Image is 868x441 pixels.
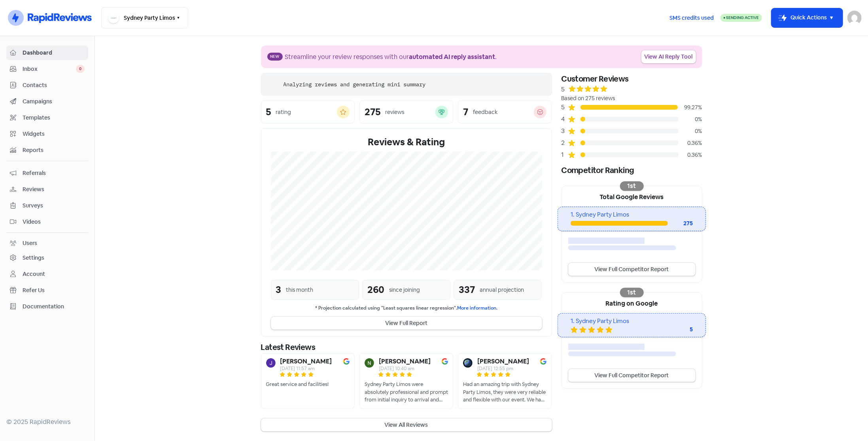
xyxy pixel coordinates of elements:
[23,146,85,154] span: Reports
[261,418,552,431] button: View All Reviews
[6,417,88,427] div: © 2025 RapidReviews
[477,366,529,371] div: [DATE] 12:55 pm
[562,293,702,313] div: Rating on Google
[23,286,85,295] span: Refer Us
[571,210,693,219] div: 1. Sydney Party Limos
[679,103,702,112] div: 99.27%
[284,80,426,89] div: Analyzing reviews and generating mini summary
[276,283,282,297] div: 3
[477,358,529,365] b: [PERSON_NAME]
[679,139,702,147] div: 0.36%
[266,107,271,117] div: 5
[23,185,85,194] span: Reviews
[23,65,76,73] span: Inbox
[720,13,762,23] a: Sending Active
[6,110,88,125] a: Templates
[286,286,314,294] div: this month
[379,366,431,371] div: [DATE] 10:40 am
[23,218,85,226] span: Videos
[23,239,37,247] div: Users
[261,101,355,124] a: 5rating
[23,114,85,122] span: Templates
[365,380,448,404] div: Sydney Party Limos were absolutely professional and prompt from initial inquiry to arrival and se...
[343,358,350,365] img: Image
[379,358,431,365] b: [PERSON_NAME]
[562,138,568,148] div: 2
[562,85,565,94] div: 5
[409,53,495,61] b: automated AI reply assistant
[669,14,714,22] span: SMS credits used
[6,143,88,158] a: Reports
[280,358,332,365] b: [PERSON_NAME]
[6,251,88,265] a: Settings
[463,358,473,368] img: Avatar
[271,135,542,149] div: Reviews & Rating
[365,107,380,117] div: 275
[562,186,702,207] div: Total Google Reviews
[6,46,88,60] a: Dashboard
[562,73,702,85] div: Customer Reviews
[6,198,88,213] a: Surveys
[266,358,276,368] img: Avatar
[463,107,468,117] div: 7
[385,108,404,116] div: reviews
[772,8,843,27] button: Quick Actions
[679,151,702,159] div: 0.36%
[6,182,88,197] a: Reviews
[23,201,85,210] span: Surveys
[6,127,88,141] a: Widgets
[562,103,568,112] div: 5
[442,358,448,365] img: Image
[23,270,45,278] div: Account
[620,288,644,297] div: 1st
[276,108,291,116] div: rating
[6,283,88,298] a: Refer Us
[661,325,693,334] div: 5
[847,11,862,25] img: User
[562,164,702,176] div: Competitor Ranking
[6,94,88,109] a: Campaigns
[76,65,85,73] span: 0
[679,115,702,124] div: 0%
[6,236,88,251] a: Users
[620,181,644,191] div: 1st
[641,50,696,63] a: View AI Reply Tool
[679,127,702,135] div: 0%
[266,380,329,388] div: Great service and facilities!
[459,283,475,297] div: 337
[6,215,88,229] a: Videos
[458,101,552,124] a: 7feedback
[365,358,374,368] img: Avatar
[367,283,384,297] div: 260
[23,169,85,177] span: Referrals
[101,7,188,29] button: Sydney Party Limos
[668,219,693,228] div: 275
[23,254,44,262] div: Settings
[23,302,85,311] span: Documentation
[568,369,696,382] a: View Full Competitor Report
[562,126,568,136] div: 3
[6,166,88,181] a: Referrals
[23,81,85,89] span: Contacts
[23,130,85,138] span: Widgets
[457,305,497,311] a: More information.
[562,114,568,124] div: 4
[271,317,542,330] button: View Full Report
[285,52,497,62] div: Streamline your review responses with our .
[6,299,88,314] a: Documentation
[23,97,85,106] span: Campaigns
[463,380,547,404] div: Had an amazing trip with Sydney Party Limos, they were very reliable and flexible with our event....
[280,366,332,371] div: [DATE] 11:57 am
[6,62,88,76] a: Inbox 0
[663,13,720,21] a: SMS credits used
[562,94,702,103] div: Based on 275 reviews
[473,108,497,116] div: feedback
[23,49,85,57] span: Dashboard
[359,101,453,124] a: 275reviews
[480,286,524,294] div: annual projection
[271,304,542,312] small: * Projection calculated using "Least squares linear regression".
[568,263,696,276] a: View Full Competitor Report
[540,358,547,365] img: Image
[6,78,88,93] a: Contacts
[726,15,759,20] span: Sending Active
